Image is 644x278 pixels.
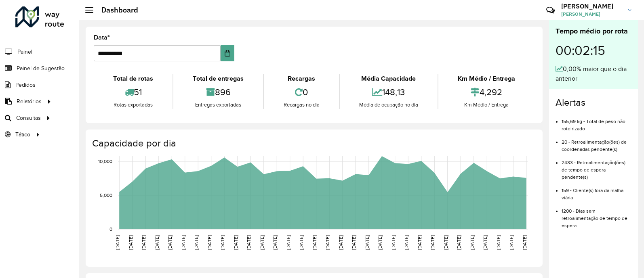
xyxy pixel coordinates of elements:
[96,84,170,101] div: 51
[440,74,532,84] div: Km Médio / Entrega
[220,235,225,250] text: [DATE]
[377,235,383,250] text: [DATE]
[364,235,370,250] text: [DATE]
[167,235,173,250] text: [DATE]
[175,101,261,109] div: Entregas exportadas
[94,33,110,42] label: Data
[16,114,41,122] span: Consultas
[561,2,622,10] h3: [PERSON_NAME]
[246,235,251,250] text: [DATE]
[509,235,514,250] text: [DATE]
[522,235,527,250] text: [DATE]
[128,235,133,250] text: [DATE]
[175,74,261,84] div: Total de entregas
[233,235,238,250] text: [DATE]
[96,74,170,84] div: Total de rotas
[562,132,631,153] li: 20 - Retroalimentação(ões) de coordenadas pendente(s)
[15,130,30,139] span: Tático
[17,64,65,73] span: Painel de Sugestão
[266,101,337,109] div: Recargas no dia
[351,235,356,250] text: [DATE]
[556,26,631,37] div: Tempo médio por rota
[181,235,186,250] text: [DATE]
[175,84,261,101] div: 896
[92,138,535,149] h4: Capacidade por dia
[221,45,234,61] button: Choose Date
[456,235,461,250] text: [DATE]
[17,48,32,56] span: Painel
[141,235,146,250] text: [DATE]
[15,81,36,89] span: Pedidos
[115,235,120,250] text: [DATE]
[96,101,170,109] div: Rotas exportadas
[207,235,212,250] text: [DATE]
[391,235,396,250] text: [DATE]
[272,235,278,250] text: [DATE]
[430,235,435,250] text: [DATE]
[93,6,138,15] h2: Dashboard
[469,235,475,250] text: [DATE]
[98,159,112,164] text: 10,000
[556,37,631,64] div: 00:02:15
[404,235,409,250] text: [DATE]
[266,74,337,84] div: Recargas
[562,181,631,201] li: 159 - Cliente(s) fora da malha viária
[259,235,265,250] text: [DATE]
[417,235,422,250] text: [DATE]
[482,235,488,250] text: [DATE]
[194,235,199,250] text: [DATE]
[542,2,559,19] a: Contato Rápido
[154,235,160,250] text: [DATE]
[342,101,436,109] div: Média de ocupação no dia
[109,226,112,232] text: 0
[17,97,42,106] span: Relatórios
[443,235,448,250] text: [DATE]
[325,235,330,250] text: [DATE]
[338,235,343,250] text: [DATE]
[299,235,304,250] text: [DATE]
[562,201,631,229] li: 1200 - Dias sem retroalimentação de tempo de espera
[440,101,532,109] div: Km Médio / Entrega
[440,84,532,101] div: 4,292
[100,192,112,198] text: 5,000
[561,10,622,18] span: [PERSON_NAME]
[266,84,337,101] div: 0
[562,112,631,132] li: 155,69 kg - Total de peso não roteirizado
[342,74,436,84] div: Média Capacidade
[556,97,631,109] h4: Alertas
[496,235,501,250] text: [DATE]
[312,235,317,250] text: [DATE]
[342,84,436,101] div: 148,13
[286,235,291,250] text: [DATE]
[556,64,631,84] div: 0,00% maior que o dia anterior
[562,153,631,181] li: 2433 - Retroalimentação(ões) de tempo de espera pendente(s)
